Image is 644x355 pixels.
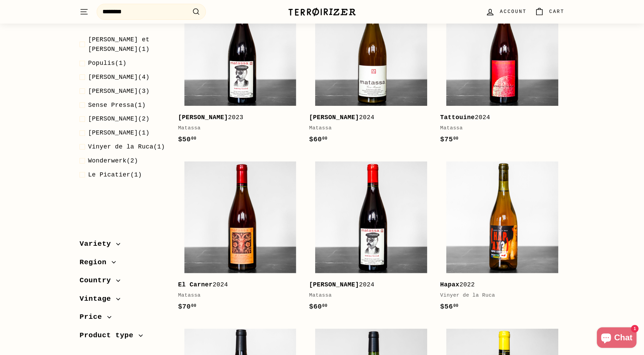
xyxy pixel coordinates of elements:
[178,303,196,311] span: $70
[88,36,150,53] span: [PERSON_NAME] et [PERSON_NAME]
[80,237,167,255] button: Variety
[80,311,107,323] span: Price
[178,292,295,300] div: Matassa
[88,143,153,150] span: Vinyer de la Ruca
[309,303,327,311] span: $60
[88,34,167,54] span: (1)
[440,114,475,121] b: Tattouine
[88,74,138,81] span: [PERSON_NAME]
[453,303,458,308] sup: 00
[309,155,433,319] a: [PERSON_NAME]2024Matassa
[178,114,228,121] b: [PERSON_NAME]
[88,128,150,138] span: (1)
[88,115,138,122] span: [PERSON_NAME]
[88,87,138,94] span: [PERSON_NAME]
[88,157,127,164] span: Wonderwerk
[440,292,558,300] div: Vinyer de la Ruca
[88,86,150,96] span: (3)
[481,2,531,22] a: Account
[80,255,167,273] button: Region
[309,136,327,143] span: $60
[178,124,295,132] div: Matassa
[88,100,146,110] span: (1)
[80,293,116,304] span: Vintage
[549,8,564,15] span: Cart
[88,142,165,152] span: (1)
[88,58,127,68] span: (1)
[440,281,459,288] b: Hapax
[80,291,167,310] button: Vintage
[80,330,139,341] span: Product type
[178,155,302,319] a: El Carner2024Matassa
[440,303,459,311] span: $56
[531,2,569,22] a: Cart
[595,327,639,350] inbox-online-store-chat: Shopify online store chat
[191,303,196,308] sup: 00
[309,281,359,288] b: [PERSON_NAME]
[309,114,359,121] b: [PERSON_NAME]
[88,129,138,136] span: [PERSON_NAME]
[178,280,295,290] div: 2024
[88,170,142,180] span: (1)
[440,280,558,290] div: 2022
[440,124,558,132] div: Matassa
[309,292,426,300] div: Matassa
[88,72,150,82] span: (4)
[88,101,134,108] span: Sense Pressa
[453,136,458,141] sup: 00
[440,113,558,123] div: 2024
[191,136,196,141] sup: 00
[80,238,116,250] span: Variety
[80,310,167,328] button: Price
[309,280,426,290] div: 2024
[80,275,116,286] span: Country
[88,114,150,124] span: (2)
[178,136,196,143] span: $50
[309,113,426,123] div: 2024
[322,136,327,141] sup: 00
[440,155,564,319] a: Hapax2022Vinyer de la Ruca
[178,113,295,123] div: 2023
[80,328,167,346] button: Product type
[88,60,115,67] span: Populis
[80,273,167,292] button: Country
[500,8,527,15] span: Account
[88,171,130,178] span: Le Picatier
[80,256,112,268] span: Region
[309,124,426,132] div: Matassa
[178,281,212,288] b: El Carner
[440,136,459,143] span: $75
[322,303,327,308] sup: 00
[88,156,138,166] span: (2)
